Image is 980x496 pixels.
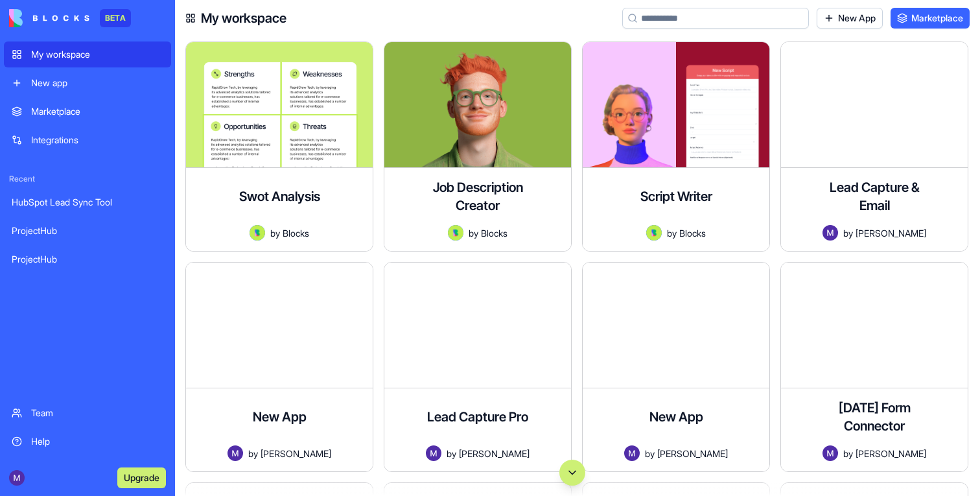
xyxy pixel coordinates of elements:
a: My workspace [4,41,171,67]
a: Lead Capture & EmailAvatarby[PERSON_NAME] [780,41,968,252]
a: Lead Capture ProAvatarby[PERSON_NAME] [384,262,572,472]
a: Marketplace [891,8,970,29]
a: [DATE] Form ConnectorAvatarby[PERSON_NAME] [780,262,968,472]
img: Avatar [624,445,640,461]
img: Avatar [426,445,441,461]
div: HubSpot Lead Sync Tool [12,196,163,209]
div: Help [31,435,163,448]
img: Avatar [250,225,265,241]
span: Blocks [679,226,706,240]
div: ProjectHub [12,224,163,237]
a: Team [4,400,171,426]
div: Integrations [31,134,163,147]
a: Job Description CreatorAvatarbyBlocks [384,41,572,252]
span: [PERSON_NAME] [856,226,926,240]
a: Swot AnalysisAvatarbyBlocks [185,41,373,252]
span: [PERSON_NAME] [657,447,728,460]
button: Scroll to bottom [559,460,585,486]
h4: [DATE] Form Connector [822,399,926,435]
div: ProjectHub [12,253,163,266]
a: Help [4,429,171,455]
img: Avatar [646,225,662,241]
a: Marketplace [4,99,171,124]
button: Upgrade [117,467,166,488]
h4: My workspace [201,9,286,27]
a: Upgrade [117,471,166,484]
h4: Swot Analysis [239,187,320,206]
span: Recent [4,174,171,184]
div: BETA [100,9,131,27]
h4: New App [649,408,703,426]
span: by [843,447,853,460]
span: [PERSON_NAME] [856,447,926,460]
img: Avatar [448,225,463,241]
a: New App [817,8,883,29]
span: by [843,226,853,240]
span: by [447,447,456,460]
h4: Lead Capture Pro [427,408,528,426]
div: New app [31,77,163,89]
img: ACg8ocJtOslkEheqcbxbRNY-DBVyiSoWR6j0po04Vm4_vNZB470J1w=s96-c [9,470,25,486]
a: New app [4,70,171,96]
img: Avatar [822,445,838,461]
div: My workspace [31,48,163,61]
a: New AppAvatarby[PERSON_NAME] [185,262,373,472]
span: [PERSON_NAME] [459,447,530,460]
h4: Script Writer [640,187,712,206]
span: by [469,226,478,240]
span: [PERSON_NAME] [261,447,331,460]
span: by [645,447,655,460]
div: Marketplace [31,105,163,118]
span: by [248,447,258,460]
img: Avatar [822,225,838,241]
span: by [667,226,677,240]
div: Team [31,407,163,419]
h4: Job Description Creator [426,178,530,215]
span: by [270,226,280,240]
a: ProjectHub [4,218,171,244]
img: Avatar [227,445,243,461]
span: Blocks [283,226,309,240]
a: New AppAvatarby[PERSON_NAME] [582,262,770,472]
span: Blocks [481,226,507,240]
h4: Lead Capture & Email [822,178,926,215]
img: logo [9,9,89,27]
h4: New App [253,408,307,426]
a: Integrations [4,127,171,153]
a: Script WriterAvatarbyBlocks [582,41,770,252]
a: HubSpot Lead Sync Tool [4,189,171,215]
a: ProjectHub [4,246,171,272]
a: BETA [9,9,131,27]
